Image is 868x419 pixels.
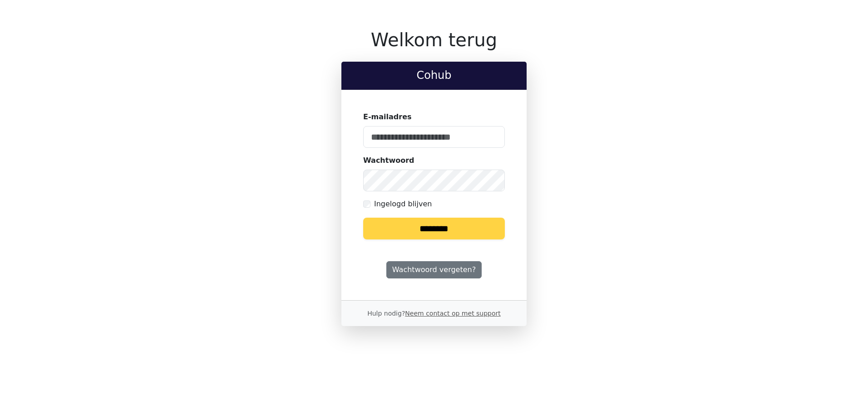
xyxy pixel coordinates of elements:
a: Neem contact op met support [405,310,500,317]
label: Wachtwoord [363,155,414,166]
label: E-mailadres [363,112,412,122]
small: Hulp nodig? [367,310,501,317]
label: Ingelogd blijven [374,199,432,209]
a: Wachtwoord vergeten? [386,261,482,278]
h2: Cohub [349,69,519,82]
h1: Welkom terug [341,29,527,51]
